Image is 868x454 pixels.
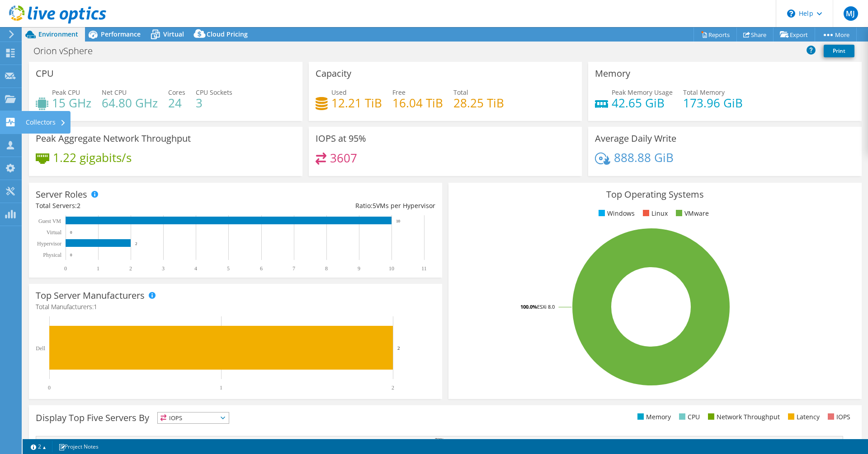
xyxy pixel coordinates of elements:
span: Used [331,88,347,97]
li: Linux [641,208,668,218]
h4: 16.04 TiB [392,98,443,108]
text: Hypervisor [37,241,61,247]
div: Collectors [21,111,71,134]
li: CPU [677,412,700,422]
text: 9 [358,265,360,272]
h4: 15 GHz [52,98,91,108]
text: 0 [64,265,67,272]
h4: 12.21 TiB [331,98,382,108]
span: Total [453,88,468,97]
text: 1 [220,385,222,391]
a: Export [773,28,815,42]
h4: 24 [168,98,185,108]
h4: 28.25 TiB [453,98,504,108]
span: Net CPU [102,88,127,97]
a: Share [736,28,774,42]
h1: Orion vSphere [29,46,107,56]
span: CPU Sockets [196,88,232,97]
text: 2 [135,241,137,246]
span: 2 [77,201,80,210]
span: IOPS [158,412,229,423]
h3: Top Operating Systems [455,190,855,199]
text: 6 [260,265,263,272]
h3: Server Roles [36,190,87,199]
tspan: ESXi 8.0 [537,303,555,310]
span: Peak Memory Usage [612,88,673,97]
a: Print [824,45,854,57]
a: Project Notes [52,441,105,452]
text: 2 [392,385,394,391]
h3: Top Server Manufacturers [36,291,145,301]
span: Cores [168,88,185,97]
h4: Total Manufacturers: [36,302,435,312]
h3: Average Daily Write [595,134,676,144]
h4: 3607 [330,153,357,163]
text: Guest VM [38,218,61,224]
text: 3 [162,265,165,272]
span: Environment [38,30,78,38]
text: 7 [292,265,295,272]
li: Network Throughput [706,412,780,422]
span: Performance [101,30,141,38]
span: Total Memory [683,88,725,97]
h3: Capacity [316,69,351,79]
svg: \n [787,9,795,18]
h4: 1.22 gigabits/s [53,153,132,162]
a: Reports [693,28,737,42]
a: More [815,28,857,42]
h3: Peak Aggregate Network Throughput [36,134,191,144]
h4: 3 [196,98,232,108]
text: 10 [396,219,401,223]
text: Dell [36,345,45,352]
text: 0 [48,385,51,391]
text: 0 [70,230,72,235]
a: 2 [24,441,52,452]
span: Virtual [163,30,184,38]
h3: CPU [36,69,54,79]
span: MJ [844,6,858,21]
text: 11 [421,265,427,272]
text: Virtual [47,229,62,236]
text: 1 [97,265,99,272]
h4: 64.80 GHz [102,98,158,108]
text: 10 [389,265,394,272]
h4: 173.96 GiB [683,98,743,108]
text: 2 [129,265,132,272]
span: Free [392,88,406,97]
h4: 888.88 GiB [614,153,674,162]
text: 0 [70,253,72,257]
li: Memory [635,412,671,422]
div: Ratio: VMs per Hypervisor [236,201,435,211]
li: VMware [674,208,709,218]
span: 5 [373,201,376,210]
text: 5 [227,265,230,272]
text: 2 [397,345,400,351]
li: Latency [786,412,820,422]
li: IOPS [826,412,850,422]
span: Peak CPU [52,88,80,97]
span: Cloud Pricing [207,30,248,38]
text: 4 [194,265,197,272]
li: Windows [596,208,635,218]
text: Physical [43,252,61,258]
h4: 42.65 GiB [612,98,673,108]
h3: IOPS at 95% [316,134,366,144]
span: 1 [94,302,97,311]
tspan: 100.0% [520,303,537,310]
text: 73% [435,437,444,442]
div: Total Servers: [36,201,236,211]
h3: Memory [595,69,630,79]
text: 8 [325,265,328,272]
